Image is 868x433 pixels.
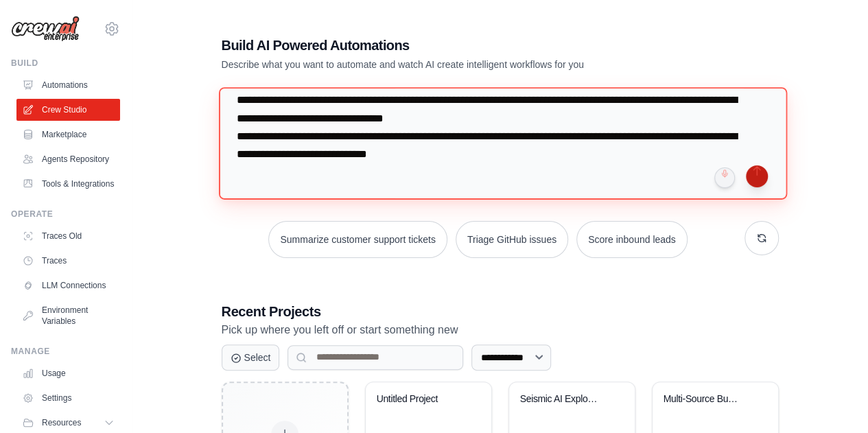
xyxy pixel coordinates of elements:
a: LLM Connections [16,274,120,296]
div: Manage [11,346,120,357]
button: Click to speak your automation idea [714,167,735,188]
a: Crew Studio [16,99,120,121]
div: Build [11,58,120,69]
a: Settings [16,387,120,409]
h1: Build AI Powered Automations [222,36,683,55]
p: Pick up where you left off or start something new [222,321,779,339]
a: Marketplace [16,124,120,145]
button: Summarize customer support tickets [268,221,447,258]
h3: Recent Projects [222,302,779,321]
button: Get new suggestions [744,221,779,255]
a: Usage [16,362,120,384]
div: Multi-Source Business Intelligence Automation [664,393,747,406]
div: Untitled Project [377,393,460,406]
a: Tools & Integrations [16,173,120,195]
a: Agents Repository [16,148,120,170]
img: Logo [11,16,80,42]
div: Operate [11,209,120,220]
a: Traces Old [16,225,120,247]
button: Triage GitHub issues [456,221,568,258]
span: Resources [42,417,81,428]
div: Seismic AI Explorer - ML-Driven Drilling Optimization [520,393,603,406]
a: Traces [16,250,120,272]
a: Automations [16,74,120,96]
button: Select [222,344,280,371]
button: Score inbound leads [576,221,688,258]
a: Environment Variables [16,299,120,332]
p: Describe what you want to automate and watch AI create intelligent workflows for you [222,58,683,71]
iframe: Chat Widget [799,367,868,433]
